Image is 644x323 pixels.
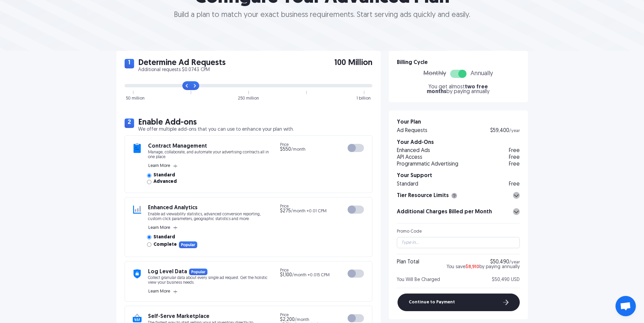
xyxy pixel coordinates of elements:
[397,265,520,270] div: You save by paying annually
[409,300,500,305] span: Continue to Payment
[509,148,520,153] div: Free
[280,318,310,322] span: /month
[189,268,207,276] img: Popular
[397,208,492,216] h3: Additional Charges Billed per Month
[465,264,479,270] span: $8,910
[427,84,488,94] span: two free months
[509,129,520,133] span: /year
[125,119,134,128] span: 2
[280,273,292,278] span: $1,100
[397,128,427,133] div: Ad Requests
[397,155,422,160] div: API Access
[397,260,419,265] div: Plan Total
[280,143,346,147] span: Price
[416,85,501,94] p: You get almost by paying annually
[148,204,269,212] h3: Enhanced Analytics
[492,278,520,282] span: $50,490 USD
[397,148,430,153] div: Enhanced Ads
[397,182,418,187] div: Standard
[280,313,346,318] span: Price
[147,180,151,184] input: Advanced
[471,71,493,76] span: Annually
[148,268,269,276] h3: Log Level Data
[148,143,269,150] h3: Contract Management
[397,162,458,167] div: Programmatic Advertising
[397,229,520,234] div: Promo Code
[509,162,520,167] div: Free
[509,260,520,264] span: /year
[153,242,177,247] span: Complete
[148,163,178,169] button: Learn More
[490,128,520,133] div: $59,400
[138,68,226,72] p: Additional requests $0.0743 CPM
[147,235,151,239] input: Standard
[490,260,520,265] div: $50,490
[308,273,330,277] span: +0.015 CPM
[334,59,372,67] span: 100 Million
[147,173,151,178] input: Standard
[423,71,446,76] span: Monthly
[397,192,457,199] h3: Tier Resource Limits
[397,278,440,282] span: You Will Be Charged
[153,179,177,184] span: Advanced
[397,172,520,179] h3: Your Support
[138,119,294,127] h2: Enable Add-ons
[148,313,269,320] h3: Self-Serve Marketplace
[238,96,259,101] div: 250 million
[125,59,134,68] span: 1
[280,317,295,322] span: $2,200
[148,288,178,295] button: Learn More
[126,96,145,101] div: 50 million
[153,235,175,240] span: Standard
[280,209,307,214] span: /month
[153,173,175,178] span: Standard
[280,147,291,152] span: $550
[307,209,327,213] span: +0.01 CPM
[356,96,371,101] div: 1 billion
[148,163,170,169] span: Learn More
[148,212,269,221] p: Enable ad viewability statistics, advanced conversion reporting, custom click parameters, geograp...
[138,127,294,132] p: We offer multiple add-ons that you can use to enhance your plan with.
[179,241,197,248] img: Popular
[148,276,269,285] p: Collect granular data about every single ad request. Get the holistic view your business needs.
[132,143,143,153] img: add-on icon
[397,237,519,248] input: Type in...
[397,139,520,146] h3: Your Add-Ons
[138,59,226,67] h2: Determine Ad Requests
[280,147,307,152] span: /month
[147,242,151,247] input: CompletePopular
[280,273,308,278] span: /month
[398,294,520,311] button: Continue to Payment
[132,204,143,215] img: add-on icon
[397,59,520,66] h3: Billing Cycle
[132,268,143,279] img: add-on icon
[148,289,170,294] span: Learn More
[280,209,291,214] span: $275
[148,225,178,231] button: Learn More
[280,204,346,209] span: Price
[509,182,520,187] div: Free
[148,150,269,159] p: Manage, collaborate, and automate your advertising contracts all in one place.
[397,119,520,126] h3: Your Plan
[280,268,346,273] span: Price
[509,155,520,160] div: Free
[148,225,170,231] span: Learn More
[615,296,636,316] div: Open chat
